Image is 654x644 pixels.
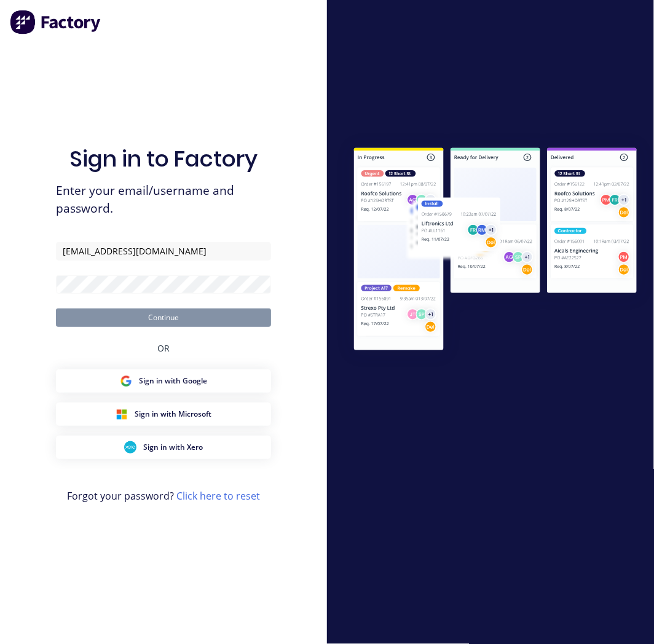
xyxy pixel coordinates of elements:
button: Xero Sign inSign in with Xero [56,436,271,459]
span: Enter your email/username and password. [56,182,271,218]
h1: Sign in to Factory [69,146,258,172]
span: Sign in with Microsoft [135,409,212,420]
img: Microsoft Sign in [116,408,128,420]
img: Xero Sign in [124,441,136,454]
img: Factory [10,10,102,34]
a: Click here to reset [176,489,260,503]
input: Email/Username [56,242,271,261]
div: OR [157,327,170,369]
span: Forgot your password? [67,489,260,503]
img: Sign in [337,132,654,369]
span: Sign in with Google [140,375,208,387]
img: Google Sign in [120,375,132,387]
button: Continue [56,308,271,327]
span: Sign in with Xero [144,442,203,453]
button: Microsoft Sign inSign in with Microsoft [56,402,271,426]
button: Google Sign inSign in with Google [56,369,271,393]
